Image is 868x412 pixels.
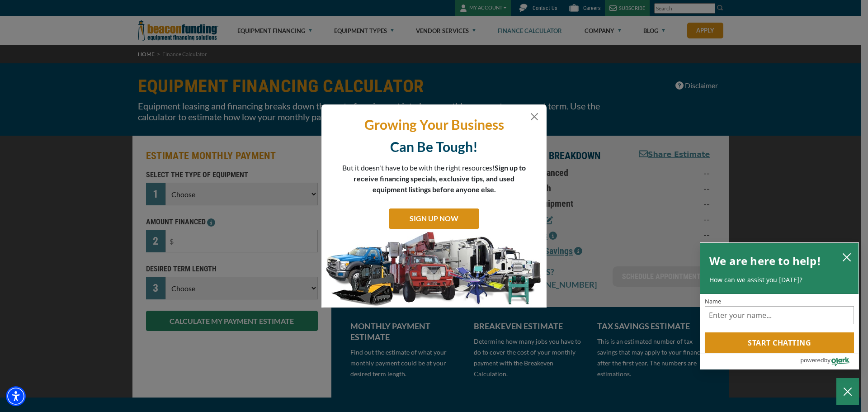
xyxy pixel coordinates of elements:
span: by [824,355,830,366]
div: olark chatbox [700,242,859,370]
p: Growing Your Business [328,116,540,133]
a: Powered by Olark [800,354,859,369]
button: Close [529,111,540,122]
p: But it doesn't have to be with the right resources! [342,162,526,195]
label: Name [705,298,854,304]
div: Accessibility Menu [6,386,26,406]
button: close chatbox [840,251,854,263]
input: Name [705,306,854,324]
p: How can we assist you [DATE]? [709,275,849,284]
button: Close Chatbox [836,378,859,405]
button: Start chatting [705,332,854,353]
p: Can Be Tough! [328,138,540,156]
a: SIGN UP NOW [389,208,479,229]
h2: We are here to help! [709,252,821,270]
img: SIGN UP NOW [321,231,547,308]
span: Sign up to receive financing specials, exclusive tips, and used equipment listings before anyone ... [354,163,526,194]
span: powered [800,355,824,366]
